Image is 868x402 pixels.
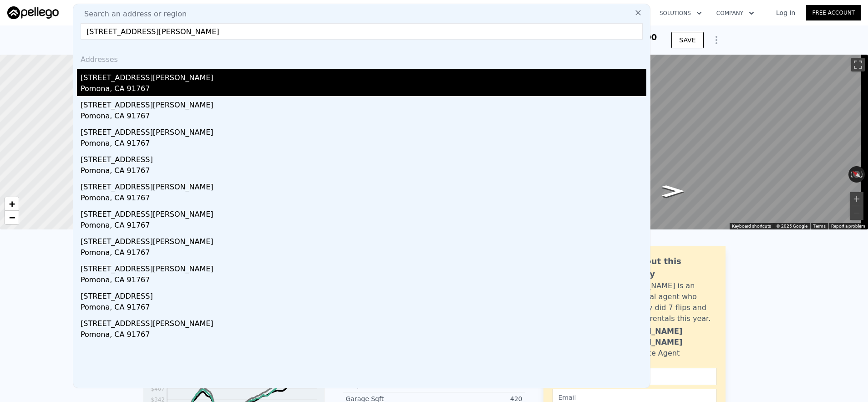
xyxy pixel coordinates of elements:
[81,123,646,138] div: [STREET_ADDRESS][PERSON_NAME]
[860,166,865,183] button: Rotate clockwise
[777,224,807,229] span: © 2025 Google
[765,8,806,17] a: Log In
[81,287,646,302] div: [STREET_ADDRESS]
[81,178,646,193] div: [STREET_ADDRESS][PERSON_NAME]
[653,183,694,200] path: Go Southeast, Brussels Ave
[81,83,646,96] div: Pomona, CA 91767
[850,206,863,220] button: Zoom out
[671,32,703,48] button: SAVE
[81,315,646,329] div: [STREET_ADDRESS][PERSON_NAME]
[9,198,15,209] span: +
[81,165,646,178] div: Pomona, CA 91767
[81,205,646,220] div: [STREET_ADDRESS][PERSON_NAME]
[813,224,826,229] a: Terms (opens in new tab)
[851,58,865,71] button: Toggle fullscreen view
[806,5,861,20] a: Free Account
[81,23,643,40] input: Enter an address, city, region, neighborhood or zip code
[652,5,709,21] button: Solutions
[615,326,716,348] div: [PERSON_NAME] [PERSON_NAME]
[81,247,646,260] div: Pomona, CA 91767
[7,6,59,19] img: Pellego
[81,275,646,287] div: Pomona, CA 91767
[848,167,865,182] button: Reset the view
[5,197,19,211] a: Zoom in
[151,386,165,392] tspan: $407
[81,69,646,83] div: [STREET_ADDRESS][PERSON_NAME]
[81,302,646,315] div: Pomona, CA 91767
[77,9,187,20] span: Search an address or region
[81,96,646,111] div: [STREET_ADDRESS][PERSON_NAME]
[81,260,646,275] div: [STREET_ADDRESS][PERSON_NAME]
[709,5,761,21] button: Company
[9,212,15,223] span: −
[81,111,646,123] div: Pomona, CA 91767
[81,138,646,151] div: Pomona, CA 91767
[5,211,19,224] a: Zoom out
[81,220,646,233] div: Pomona, CA 91767
[81,329,646,342] div: Pomona, CA 91767
[850,192,863,206] button: Zoom in
[615,255,716,280] div: Ask about this property
[732,223,771,229] button: Keyboard shortcuts
[81,193,646,205] div: Pomona, CA 91767
[707,31,726,49] button: Show Options
[848,166,853,183] button: Rotate counterclockwise
[81,151,646,165] div: [STREET_ADDRESS]
[831,224,865,229] a: Report a problem
[77,47,646,69] div: Addresses
[81,233,646,247] div: [STREET_ADDRESS][PERSON_NAME]
[615,280,716,324] div: [PERSON_NAME] is an active local agent who personally did 7 flips and bought 3 rentals this year.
